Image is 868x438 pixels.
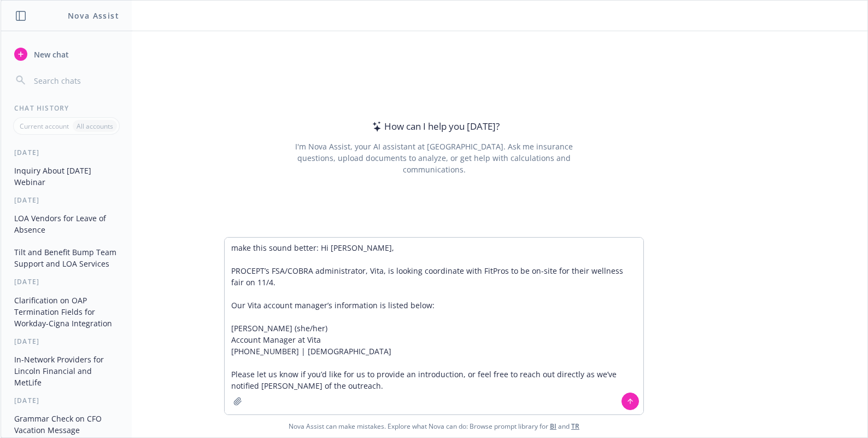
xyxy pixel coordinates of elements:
[10,291,123,332] button: Clarification on OAP Termination Fields for Workday-Cigna Integration
[1,148,132,157] div: [DATE]
[280,141,588,175] div: I'm Nova Assist, your AI assistant at [GEOGRAPHIC_DATA]. Ask me insurance questions, upload docum...
[1,277,132,286] div: [DATE]
[10,44,123,64] button: New chat
[68,10,119,21] h1: Nova Assist
[225,238,643,414] textarea: make this sound better: Hi [PERSON_NAME], PROCEPT’s FSA/COBRA administrator, Vita, is looking coo...
[10,350,123,391] button: In-Network Providers for Lincoln Financial and MetLife
[1,195,132,205] div: [DATE]
[1,337,132,346] div: [DATE]
[5,415,863,437] span: Nova Assist can make mistakes. Explore what Nova can do: Browse prompt library for and
[550,422,556,431] a: BI
[1,396,132,405] div: [DATE]
[1,103,132,113] div: Chat History
[10,209,123,239] button: LOA Vendors for Leave of Absence
[369,119,500,134] div: How can I help you [DATE]?
[20,122,69,131] p: Current account
[10,162,123,191] button: Inquiry About [DATE] Webinar
[32,73,119,88] input: Search chats
[32,49,69,60] span: New chat
[77,122,113,131] p: All accounts
[10,243,123,273] button: Tilt and Benefit Bump Team Support and LOA Services
[571,422,579,431] a: TR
